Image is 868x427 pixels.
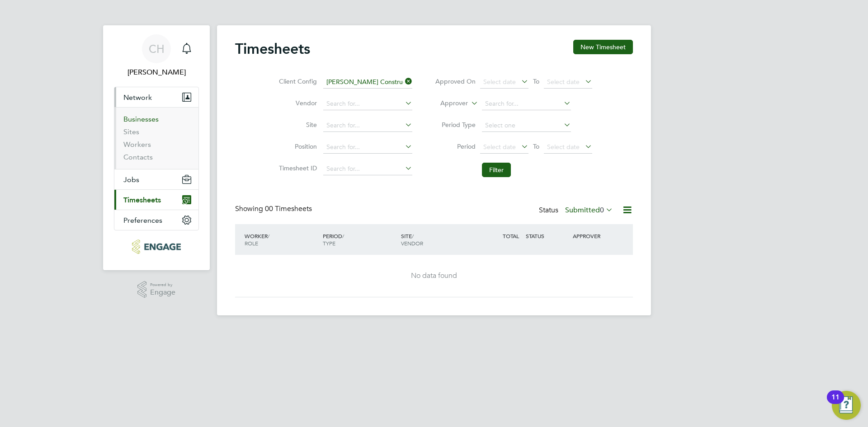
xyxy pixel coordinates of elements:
span: Engage [150,289,175,296]
nav: Main navigation [103,25,210,270]
span: Select date [483,78,516,86]
img: rgbrec-logo-retina.png [132,239,180,254]
span: VENDOR [401,239,423,247]
div: APPROVER [571,228,618,244]
h2: Timesheets [235,40,310,58]
label: Period [435,142,476,150]
span: 00 Timesheets [265,204,312,213]
label: Approver [427,99,468,108]
label: Submitted [565,206,613,215]
div: 11 [831,397,840,409]
button: Network [114,87,198,107]
div: PERIOD [321,228,399,251]
span: Select date [483,143,516,151]
span: Charley Hughes [114,67,199,78]
span: Timesheets [123,196,161,204]
span: To [530,141,542,152]
span: Network [123,93,152,102]
div: Showing [235,204,314,214]
span: CH [149,43,165,55]
label: Timesheet ID [276,164,317,172]
label: Period Type [435,121,476,129]
span: / [342,232,344,239]
span: / [412,232,414,239]
button: Filter [482,163,511,177]
span: TYPE [323,239,335,247]
span: / [268,232,269,239]
div: WORKER [242,228,321,251]
a: Go to home page [114,239,199,254]
div: Status [539,204,615,217]
span: ROLE [245,239,258,247]
div: Network [114,107,198,169]
input: Search for... [323,141,412,154]
input: Select one [482,119,571,132]
span: To [530,75,542,87]
a: Contacts [123,153,153,161]
label: Client Config [276,77,317,85]
div: No data found [244,271,624,281]
span: Select date [547,143,580,151]
label: Approved On [435,77,476,85]
input: Search for... [323,119,412,132]
a: Workers [123,140,151,149]
button: Timesheets [114,190,198,210]
a: Businesses [123,115,159,123]
input: Search for... [482,98,571,110]
a: Sites [123,127,139,136]
label: Site [276,121,317,129]
span: Powered by [150,281,175,289]
a: CH[PERSON_NAME] [114,34,199,78]
div: SITE [399,228,477,251]
span: Preferences [123,216,162,225]
input: Search for... [323,98,412,110]
span: Jobs [123,175,139,184]
button: New Timesheet [573,40,633,54]
button: Jobs [114,169,198,189]
a: Powered byEngage [137,281,176,298]
button: Preferences [114,210,198,230]
div: STATUS [524,228,571,244]
input: Search for... [323,76,412,89]
button: Open Resource Center, 11 new notifications [832,391,861,420]
label: Position [276,142,317,150]
label: Vendor [276,99,317,107]
span: TOTAL [503,232,519,239]
span: 0 [600,206,604,215]
span: Select date [547,78,580,86]
input: Search for... [323,163,412,175]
